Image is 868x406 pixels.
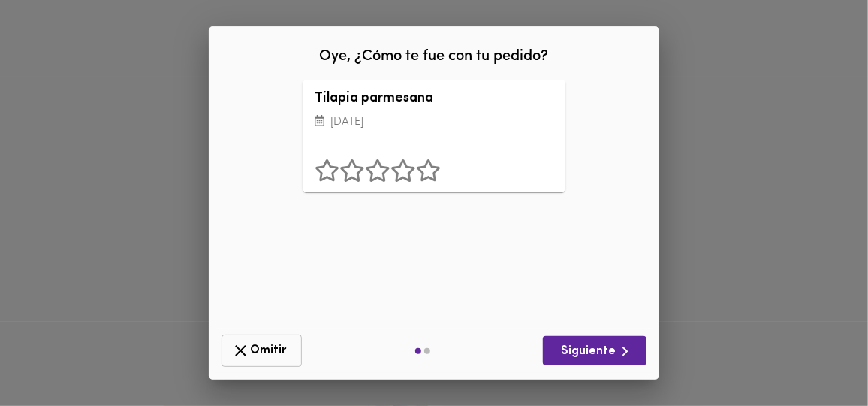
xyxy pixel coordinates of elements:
[315,114,441,131] p: [DATE]
[781,319,853,391] iframe: Messagebird Livechat Widget
[555,342,634,361] span: Siguiente
[453,80,565,192] div: Tilapia parmesana
[315,92,441,107] h3: Tilapia parmesana
[320,49,549,64] span: Oye, ¿Cómo te fue con tu pedido?
[231,341,292,360] span: Omitir
[543,336,646,365] button: Siguiente
[222,335,302,367] button: Omitir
